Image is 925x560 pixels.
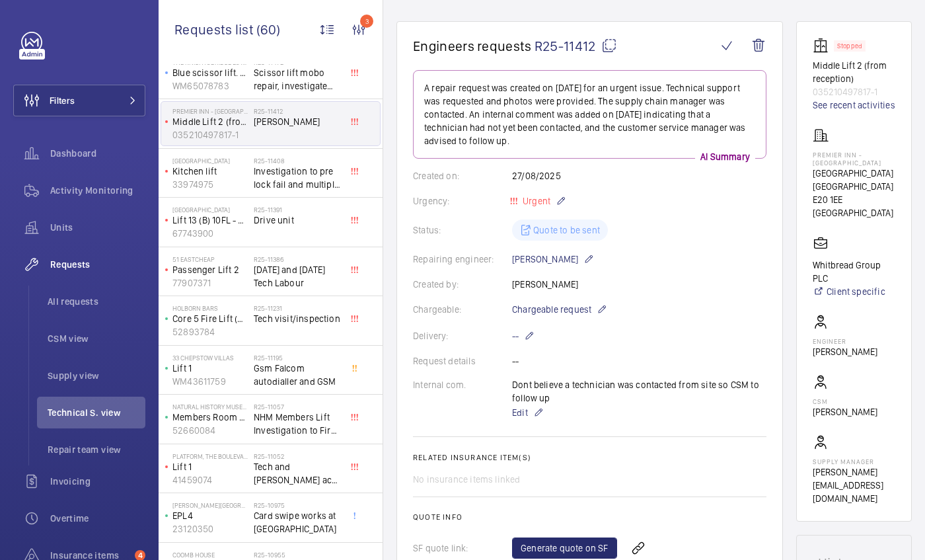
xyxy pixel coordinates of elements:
[813,85,895,99] p: 035210497817-1
[413,512,766,522] h2: Quote info
[50,258,145,271] span: Requests
[254,206,341,214] h2: R25-11391
[512,406,528,419] span: Edit
[254,66,341,93] span: Scissor lift mobo repair, investigate with set of drawings
[172,354,248,362] p: 33 Chepstow Villas
[813,167,895,193] p: [GEOGRAPHIC_DATA] [GEOGRAPHIC_DATA]
[172,312,248,325] p: Core 5 Fire Lift (Building 2) 6FL
[813,259,895,285] p: Whitbread Group PLC
[254,354,341,362] h2: R25-11195
[172,263,248,276] p: Passenger Lift 2
[172,522,248,536] p: 23120350
[172,452,248,460] p: Platform, The Boulevard
[413,453,766,462] h2: Related insurance item(s)
[254,304,341,312] h2: R25-11231
[50,147,145,160] span: Dashboard
[172,255,248,263] p: 51 Eastcheap
[813,38,834,54] img: elevator.svg
[50,94,75,107] span: Filters
[254,107,341,115] h2: R25-11412
[512,303,591,316] span: Chargeable request
[172,375,248,388] p: WM43611759
[172,107,248,115] p: Premier Inn - [GEOGRAPHIC_DATA]
[172,473,248,487] p: 41459074
[813,405,877,419] p: [PERSON_NAME]
[813,337,877,345] p: Engineer
[48,406,145,419] span: Technical S. view
[254,509,341,536] span: Card swipe works at [GEOGRAPHIC_DATA]
[520,196,550,206] span: Urgent
[174,21,256,38] span: Requests list
[254,255,341,263] h2: R25-11386
[424,81,755,147] p: A repair request was created on [DATE] for an urgent issue. Technical support was requested and p...
[172,325,248,339] p: 52893784
[254,460,341,487] span: Tech and [PERSON_NAME] acra 2 test tool
[813,397,877,405] p: CSM
[48,369,145,382] span: Supply view
[813,458,895,465] p: Supply manager
[512,251,594,267] p: [PERSON_NAME]
[172,276,248,290] p: 77907371
[13,85,145,116] button: Filters
[813,151,895,167] p: Premier Inn - [GEOGRAPHIC_DATA]
[172,165,248,178] p: Kitchen lift
[254,157,341,165] h2: R25-11408
[512,328,535,344] p: --
[48,332,145,345] span: CSM view
[172,206,248,214] p: [GEOGRAPHIC_DATA]
[172,66,248,79] p: Blue scissor lift. service yard 404396
[254,263,341,290] span: [DATE] and [DATE] Tech Labour
[172,501,248,509] p: [PERSON_NAME][GEOGRAPHIC_DATA] ([GEOGRAPHIC_DATA])
[813,59,895,85] p: Middle Lift 2 (from reception)
[813,465,895,505] p: [PERSON_NAME][EMAIL_ADDRESS][DOMAIN_NAME]
[254,551,341,559] h2: R25-10955
[695,150,755,163] p: AI Summary
[813,285,895,298] a: Client specific
[172,304,248,312] p: Holborn Bars
[172,551,248,559] p: Coomb House
[254,165,341,191] span: Investigation to pre lock fail and multiple lift fails
[172,214,248,227] p: Lift 13 (B) 10FL - KL B
[172,227,248,240] p: 67743900
[254,403,341,411] h2: R25-11057
[254,362,341,388] span: Gsm Falcom autodialler and GSM
[50,475,145,488] span: Invoicing
[254,411,341,437] span: NHM Members Lift Investigation to Fire Control
[48,295,145,308] span: All requests
[413,38,532,54] span: Engineers requests
[50,221,145,234] span: Units
[254,452,341,460] h2: R25-11052
[50,512,145,525] span: Overtime
[172,178,248,191] p: 33974975
[813,193,895,220] p: E20 1EE [GEOGRAPHIC_DATA]
[172,403,248,411] p: Natural History Museum
[813,99,895,112] a: See recent activities
[254,214,341,227] span: Drive unit
[535,38,617,54] span: R25-11412
[48,443,145,456] span: Repair team view
[172,424,248,437] p: 52660084
[837,44,862,48] p: Stopped
[813,345,877,358] p: [PERSON_NAME]
[50,184,145,197] span: Activity Monitoring
[172,115,248,128] p: Middle Lift 2 (from reception)
[172,79,248,93] p: WM65078783
[512,538,617,559] a: Generate quote on SF
[172,362,248,375] p: Lift 1
[254,501,341,509] h2: R25-10975
[254,115,341,128] span: [PERSON_NAME]
[172,128,248,141] p: 035210497817-1
[254,312,341,325] span: Tech visit/inspection
[172,157,248,165] p: [GEOGRAPHIC_DATA]
[172,509,248,522] p: EPL4
[172,460,248,473] p: Lift 1
[172,411,248,424] p: Members Room Lift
